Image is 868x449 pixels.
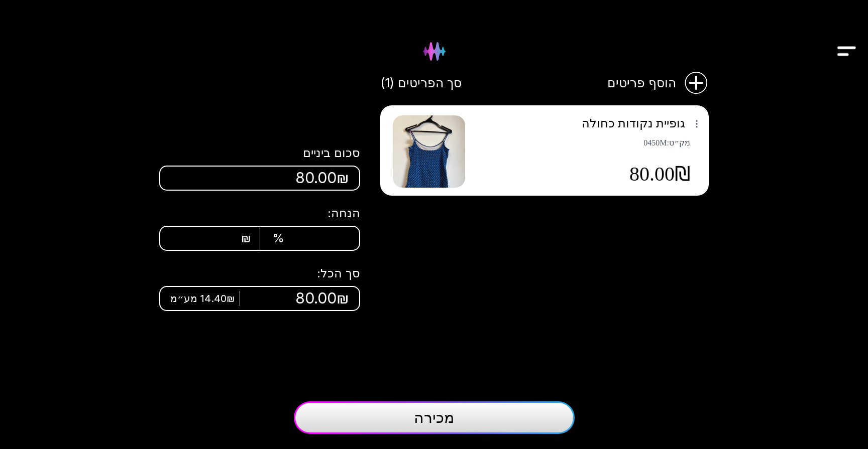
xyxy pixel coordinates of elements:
[295,289,349,308] span: 80.00₪
[303,145,360,161] span: סכום ביניים
[241,231,251,246] span: ₪
[835,32,858,71] img: Drawer
[835,24,858,47] button: Drawer
[328,206,360,221] span: הנחה:
[294,401,575,434] button: מכירה
[393,115,465,188] img: גופיית נקודות כחולה
[272,231,284,246] span: %
[629,162,690,186] span: 80.00₪
[527,138,703,148] span: מק״ט : 0450M
[607,70,709,95] button: הוסף פריטיםהוסף פריטים
[317,266,360,281] span: סך הכל:
[414,408,454,426] span: מכירה
[380,74,462,92] span: סך הפריטים (1)
[295,169,349,188] span: 80.00₪
[170,292,235,305] span: 14.40₪ מע״מ
[415,32,454,71] img: Hydee Logo
[607,74,676,92] span: הוסף פריטים
[684,70,709,95] img: הוסף פריטים
[582,117,685,130] span: גופיית נקודות כחולה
